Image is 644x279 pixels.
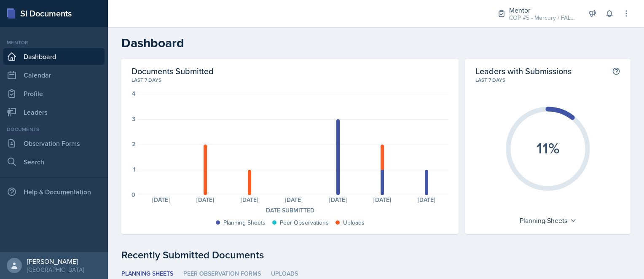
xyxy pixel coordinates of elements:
[131,66,448,76] h2: Documents Submitted
[537,137,560,159] text: 11%
[3,183,105,200] div: Help & Documentation
[280,218,329,227] div: Peer Observations
[132,116,135,122] div: 3
[3,67,105,83] a: Calendar
[133,166,135,172] div: 1
[509,13,577,22] div: COP #5 - Mercury / FALL 2025
[3,135,105,152] a: Observation Forms
[271,197,316,203] div: [DATE]
[121,247,631,263] div: Recently Submitted Documents
[131,76,448,84] div: Last 7 days
[139,197,183,203] div: [DATE]
[27,257,84,266] div: [PERSON_NAME]
[183,197,227,203] div: [DATE]
[475,76,620,84] div: Last 7 days
[360,197,404,203] div: [DATE]
[475,66,572,76] h2: Leaders with Submissions
[121,35,631,51] h2: Dashboard
[132,141,135,147] div: 2
[3,153,105,170] a: Search
[27,266,84,274] div: [GEOGRAPHIC_DATA]
[515,214,581,227] div: Planning Sheets
[227,197,271,203] div: [DATE]
[132,91,135,97] div: 4
[3,39,105,46] div: Mentor
[131,192,135,198] div: 0
[3,48,105,65] a: Dashboard
[3,85,105,102] a: Profile
[3,126,105,133] div: Documents
[223,218,266,227] div: Planning Sheets
[316,197,360,203] div: [DATE]
[404,197,448,203] div: [DATE]
[3,104,105,121] a: Leaders
[343,218,365,227] div: Uploads
[131,206,448,215] div: Date Submitted
[509,5,577,15] div: Mentor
